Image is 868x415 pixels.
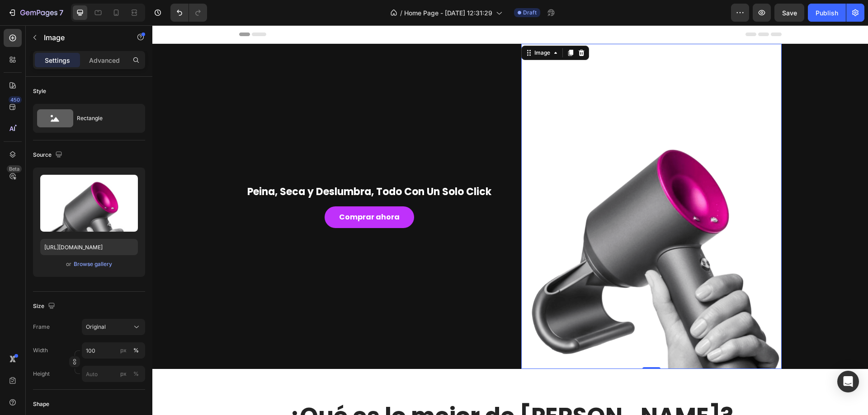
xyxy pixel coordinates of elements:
[133,346,139,354] div: %
[77,108,132,129] div: Rectangle
[187,187,247,197] p: Comprar ahora
[172,181,262,203] a: Comprar ahora
[33,370,50,378] label: Height
[86,323,106,331] span: Original
[74,260,112,268] div: Browse gallery
[118,368,129,379] button: %
[40,239,138,255] input: https://example.com/image.jpg
[33,300,57,312] div: Size
[59,7,63,18] p: 7
[89,56,120,65] p: Advanced
[120,370,127,378] div: px
[33,149,64,161] div: Source
[782,9,797,17] span: Save
[523,9,537,17] span: Draft
[9,96,22,103] div: 450
[45,56,70,65] p: Settings
[82,342,145,359] input: px%
[4,4,67,22] button: 7
[118,345,129,356] button: %
[33,400,49,408] div: Shape
[404,8,492,18] span: Home Page - [DATE] 12:31:29
[774,4,804,22] button: Save
[87,376,629,406] h2: ¿Qué es lo mejor de [PERSON_NAME]?
[380,23,400,32] div: Image
[131,368,142,379] button: px
[44,32,121,43] p: Image
[133,370,139,378] div: %
[66,259,71,270] span: or
[808,4,846,22] button: Publish
[400,8,402,18] span: /
[82,366,145,382] input: px%
[73,260,113,269] button: Browse gallery
[33,346,48,354] label: Width
[170,4,207,22] div: Undo/Redo
[816,8,838,18] div: Publish
[7,165,22,173] div: Beta
[120,346,127,354] div: px
[33,87,46,95] div: Style
[40,175,138,232] img: preview-image
[82,319,145,335] button: Original
[369,19,629,344] img: Alt Image
[33,323,50,331] label: Frame
[152,25,868,415] iframe: Design area
[131,345,142,356] button: px
[837,371,859,392] div: Open Intercom Messenger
